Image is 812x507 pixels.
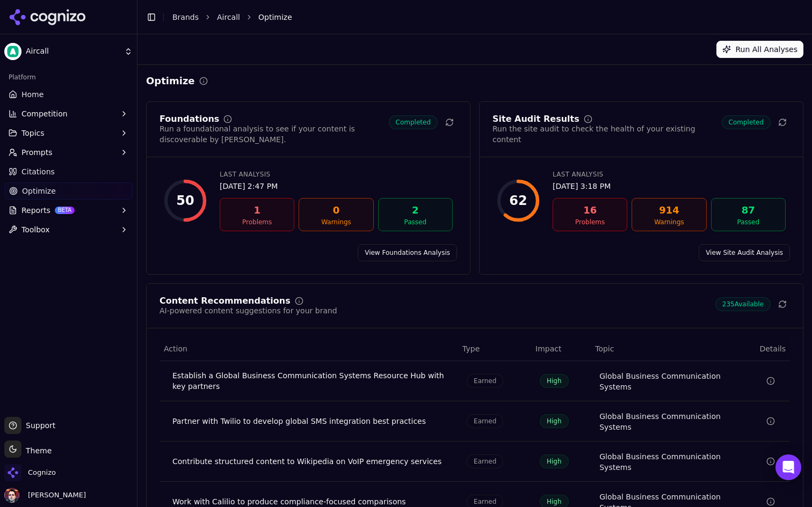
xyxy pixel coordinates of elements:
[4,221,133,238] button: Toolbox
[4,464,21,481] img: Cognizo
[220,170,453,179] div: Last Analysis
[21,420,55,431] span: Support
[540,374,569,388] span: High
[146,74,195,89] h2: Optimize
[636,203,701,218] div: 914
[172,12,782,23] nav: breadcrumb
[4,163,133,180] a: Citations
[160,337,458,361] th: Action
[176,192,194,209] div: 50
[24,490,86,500] span: [PERSON_NAME]
[303,203,368,218] div: 0
[160,115,219,123] div: Foundations
[172,13,199,21] a: Brands
[540,414,569,428] span: High
[467,414,503,428] span: Earned
[22,186,56,196] span: Optimize
[716,218,781,226] div: Passed
[492,115,579,123] div: Site Audit Results
[4,69,133,86] div: Platform
[303,218,368,226] div: Warnings
[21,147,53,158] span: Prompts
[21,224,50,235] span: Toolbox
[591,337,737,361] th: Topic
[557,218,622,226] div: Problems
[595,343,614,354] span: Topic
[722,115,771,129] span: Completed
[21,166,55,177] span: Citations
[557,203,622,218] div: 16
[467,454,503,468] span: Earned
[172,370,450,392] div: Establish a Global Business Communication Systems Resource Hub with key partners
[220,181,453,192] div: [DATE] 2:47 PM
[553,181,786,192] div: [DATE] 3:18 PM
[217,12,240,23] a: Aircall
[26,47,120,56] span: Aircall
[4,105,133,122] button: Competition
[4,464,56,481] button: Open organization switcher
[224,203,289,218] div: 1
[172,456,450,467] div: Contribute structured content to Wikipedia on VoIP emergency services
[383,203,448,218] div: 2
[4,43,21,60] img: Aircall
[462,343,480,354] span: Type
[160,123,389,145] div: Run a foundational analysis to see if your content is discoverable by [PERSON_NAME].
[4,124,133,142] button: Topics
[172,496,450,507] div: Work with Calilio to produce compliance-focused comparisons
[4,202,133,219] button: ReportsBETA
[540,454,569,468] span: High
[224,218,289,226] div: Problems
[4,488,86,503] button: Open user button
[21,128,45,138] span: Topics
[599,371,728,392] a: Global Business Communication Systems
[55,207,75,214] span: BETA
[21,89,44,100] span: Home
[4,488,19,503] img: Deniz Ozcan
[716,41,803,58] button: Run All Analyses
[4,144,133,161] button: Prompts
[715,297,771,311] span: 235 Available
[28,468,56,477] span: Cognizo
[599,411,728,432] a: Global Business Communication Systems
[599,451,728,473] a: Global Business Communication Systems
[458,337,531,361] th: Type
[699,244,790,261] a: View Site Audit Analysis
[258,12,292,23] span: Optimize
[553,170,786,179] div: Last Analysis
[172,416,450,427] div: Partner with Twilio to develop global SMS integration best practices
[358,244,457,261] a: View Foundations Analysis
[775,454,801,480] div: Open Intercom Messenger
[531,337,591,361] th: Impact
[21,446,52,455] span: Theme
[383,218,448,226] div: Passed
[509,192,527,209] div: 62
[492,123,722,145] div: Run the site audit to check the health of your existing content
[467,374,503,388] span: Earned
[535,343,561,354] span: Impact
[160,297,291,305] div: Content Recommendations
[160,305,337,316] div: AI-powered content suggestions for your brand
[4,182,133,200] a: Optimize
[4,86,133,103] a: Home
[21,108,68,119] span: Competition
[741,343,786,354] span: Details
[716,203,781,218] div: 87
[21,205,50,216] span: Reports
[737,337,790,361] th: Details
[636,218,701,226] div: Warnings
[164,343,187,354] span: Action
[389,115,438,129] span: Completed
